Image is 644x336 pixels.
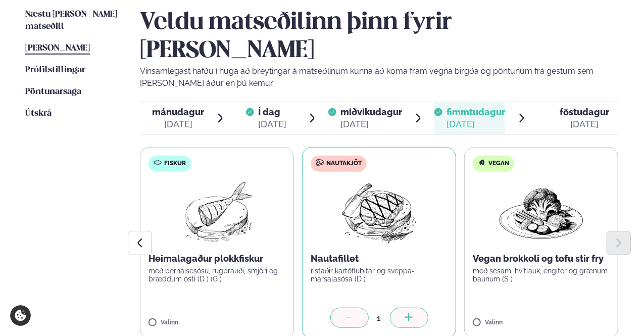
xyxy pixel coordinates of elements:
button: Previous slide [128,231,152,255]
span: Í dag [258,106,286,118]
a: Cookie settings [10,305,31,326]
span: Vegan [488,160,509,168]
img: beef.svg [316,159,324,167]
img: Beef-Meat.png [334,180,424,245]
button: Next slide [607,231,631,255]
a: [PERSON_NAME] [25,42,90,55]
span: [PERSON_NAME] [25,44,90,53]
span: föstudagur [560,107,609,117]
p: með bernaisesósu, rúgbrauði, smjöri og bræddum osti (D ) (G ) [148,267,285,283]
h2: Veldu matseðilinn þinn fyrir [PERSON_NAME] [140,9,619,65]
div: [DATE] [560,118,609,130]
div: 1 [369,312,390,324]
div: [DATE] [258,118,286,130]
img: fish.svg [154,159,162,167]
p: með sesam, hvítlauk, engifer og grænum baunum (S ) [473,267,610,283]
span: Fiskur [164,160,186,168]
a: Útskrá [25,108,52,120]
span: Pöntunarsaga [25,87,81,96]
p: Vegan brokkoli og tofu stir fry [473,253,610,265]
p: Vinsamlegast hafðu í huga að breytingar á matseðlinum kunna að koma fram vegna birgða og pöntunum... [140,65,619,89]
span: mánudagur [152,107,204,117]
img: Vegan.svg [478,159,486,167]
div: [DATE] [340,118,402,130]
a: Næstu [PERSON_NAME] matseðill [25,9,120,33]
span: Prófílstillingar [25,66,85,74]
p: ristaðir kartöflubitar og sveppa- marsalasósa (D ) [311,267,448,283]
p: Nautafillet [311,253,448,265]
p: Heimalagaður plokkfiskur [148,253,285,265]
span: Útskrá [25,109,52,118]
span: miðvikudagur [340,107,402,117]
div: [DATE] [152,118,204,130]
span: Nautakjöt [326,160,362,168]
span: Næstu [PERSON_NAME] matseðill [25,10,117,31]
a: Prófílstillingar [25,64,85,76]
img: Fish.png [172,180,262,245]
a: Pöntunarsaga [25,86,81,98]
div: [DATE] [447,118,505,130]
span: fimmtudagur [447,107,505,117]
img: Vegan.png [497,180,586,245]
